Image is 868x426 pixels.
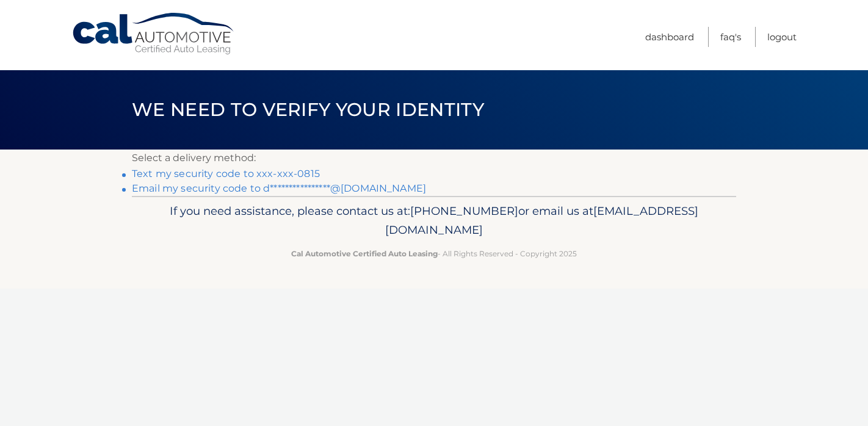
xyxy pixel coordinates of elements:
span: [PHONE_NUMBER] [410,204,518,218]
a: Text my security code to xxx-xxx-0815 [132,168,320,179]
p: - All Rights Reserved - Copyright 2025 [140,247,728,260]
a: Cal Automotive [71,12,236,56]
strong: Cal Automotive Certified Auto Leasing [291,249,438,258]
a: Dashboard [645,27,694,47]
a: FAQ's [720,27,741,47]
a: Logout [767,27,797,47]
span: We need to verify your identity [132,98,484,121]
p: If you need assistance, please contact us at: or email us at [140,201,728,240]
p: Select a delivery method: [132,150,736,167]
